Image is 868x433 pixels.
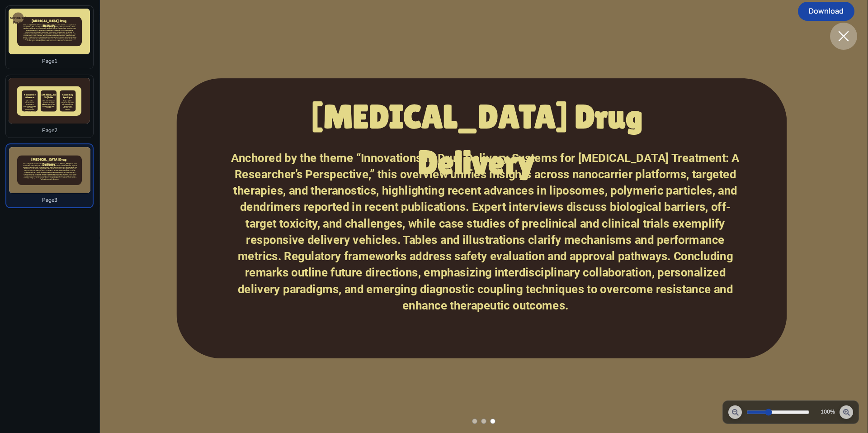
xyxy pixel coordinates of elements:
[798,6,854,16] span: Download
[9,196,90,205] div: Page 3
[42,93,56,99] span: [MEDICAL_DATA] Talks
[61,100,74,110] span: Study of aptamer-targeted nanoparticles demonstrated a 40% boost in tumor retention versus controls.
[310,98,642,181] span: [MEDICAL_DATA] Drug Delivery
[23,163,77,181] span: Anchored by the theme “Innovations in Drug Delivery Systems for [MEDICAL_DATA] Treatment: A Resea...
[32,19,67,28] span: [MEDICAL_DATA] Drug Delivery
[10,16,27,24] span: NanoDDS Focus
[746,409,810,416] input: Zoom slider
[840,405,853,419] button: Zoom in
[24,93,35,99] span: Nanocarrier Advances
[62,93,73,99] span: Case Study Spotlights
[798,2,854,21] button: Download
[728,405,742,419] button: Zoom out
[9,126,90,135] div: Page 2
[813,408,835,416] div: 100 %
[9,57,90,66] div: Page 1
[24,100,36,112] span: pH-sensitive nanoliposomes achieve tumor-selective drug release, enhancing accumulation in [MEDIC...
[31,157,66,167] span: [MEDICAL_DATA] Drug Delivery
[231,151,740,312] span: Anchored by the theme “Innovations in Drug Delivery Systems for [MEDICAL_DATA] Treatment: A Resea...
[42,100,55,109] span: ADCs deliver targeted cytotoxins directly to [MEDICAL_DATA] cells, enhancing specificity and safety.
[23,24,76,42] span: Advances in [MEDICAL_DATA] drug delivery encapsulate novel nanocarriers such as polymeric nanopar...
